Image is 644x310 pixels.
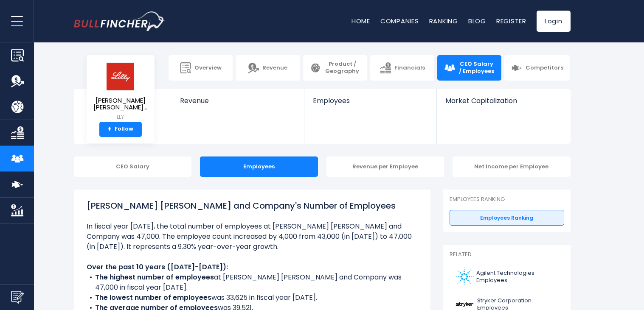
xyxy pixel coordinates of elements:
a: [PERSON_NAME] [PERSON_NAME]... LLY [93,62,148,122]
div: Revenue per Employee [326,156,444,177]
span: Competitors [526,64,563,72]
div: CEO Salary [74,156,192,177]
span: Revenue [262,64,287,72]
span: [PERSON_NAME] [PERSON_NAME]... [93,97,148,111]
a: Companies [380,17,419,25]
img: A logo [455,267,474,286]
a: Agilent Technologies Employees [450,265,564,288]
span: Financials [394,64,425,72]
a: Revenue [172,89,304,119]
p: Employees Ranking [450,196,564,203]
span: Product / Geography [324,61,360,75]
a: Competitors [504,55,570,81]
span: Overview [194,64,222,72]
b: The lowest number of employees [95,293,211,302]
span: Agilent Technologies Employees [476,270,559,284]
b: Over the past 10 years ([DATE]-[DATE]): [87,262,228,272]
a: Home [352,17,370,25]
a: Blog [468,17,486,25]
a: Revenue [236,55,300,81]
a: Financials [370,55,434,81]
b: The highest number of employees [95,272,214,282]
a: Overview [169,55,233,81]
a: Ranking [429,17,458,25]
a: Employees [304,89,436,119]
strong: + [107,126,112,133]
a: Login [537,11,571,32]
span: Revenue [180,97,296,105]
div: Employees [200,156,318,177]
h1: [PERSON_NAME] [PERSON_NAME] and Company's Number of Employees [87,199,418,212]
li: at [PERSON_NAME] [PERSON_NAME] and Company was 47,000 in fiscal year [DATE]. [87,272,418,293]
img: bullfincher logo [74,11,165,31]
span: CEO Salary / Employees [458,61,495,75]
p: Related [450,251,564,258]
span: Market Capitalization [445,97,561,105]
a: +Follow [99,122,142,137]
li: was 33,625 in fiscal year [DATE]. [87,293,418,303]
a: Register [496,17,526,25]
div: Net Income per Employee [453,156,571,177]
small: LLY [93,113,148,121]
a: Market Capitalization [437,89,569,119]
li: In fiscal year [DATE], the total number of employees at [PERSON_NAME] [PERSON_NAME] and Company w... [87,221,418,252]
a: Product / Geography [303,55,367,81]
a: Go to homepage [74,11,165,31]
span: Employees [313,97,428,105]
a: CEO Salary / Employees [437,55,501,81]
a: Employees Ranking [450,210,564,226]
